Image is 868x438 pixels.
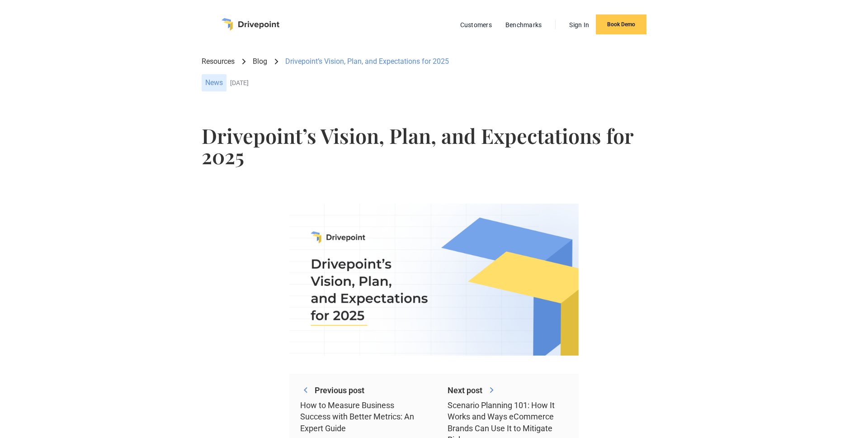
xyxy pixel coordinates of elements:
a: Book Demo [596,14,646,34]
div: Previous post [315,385,364,396]
a: Benchmarks [501,19,547,31]
div: Next post [448,385,482,396]
a: Resources [202,57,235,67]
a: Sign In [565,19,594,31]
div: News [202,74,226,91]
a: Customers [456,19,496,31]
a: How to Measure Business Success with Better Metrics: An Expert Guide [300,400,420,434]
div: [DATE] [230,79,666,87]
h1: Drivepoint’s Vision, Plan, and Expectations for 2025 [202,125,666,166]
a: Blog [253,57,267,67]
a: home [222,18,279,31]
div: Drivepoint’s Vision, Plan, and Expectations for 2025 [285,57,449,67]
